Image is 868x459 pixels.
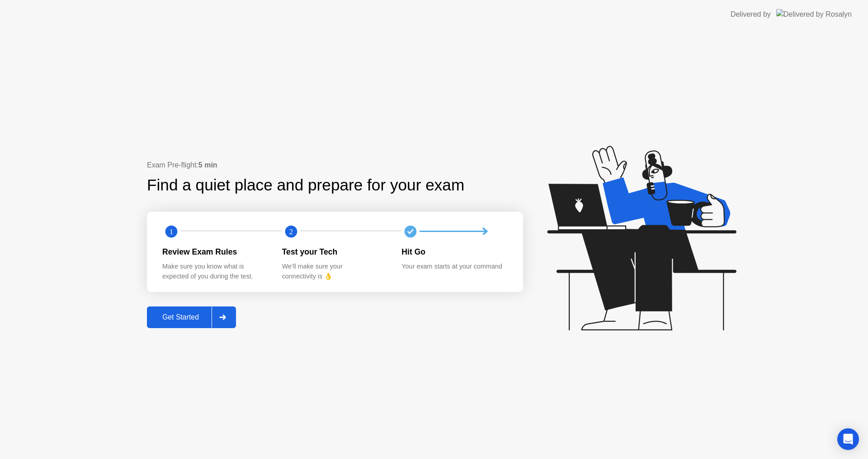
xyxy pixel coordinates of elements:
div: Exam Pre-flight: [147,160,523,171]
div: Your exam starts at your command [401,262,507,272]
b: 5 min [198,161,217,169]
div: Test your Tech [282,246,387,258]
div: Open Intercom Messenger [837,428,859,450]
button: Get Started [147,306,236,328]
div: We’ll make sure your connectivity is 👌 [282,262,387,281]
div: Make sure you know what is expected of you during the test. [162,262,268,281]
div: Hit Go [401,246,507,258]
img: Delivered by Rosalyn [776,9,852,19]
div: Delivered by [731,9,771,20]
text: 1 [170,227,173,236]
text: 2 [289,227,293,236]
div: Review Exam Rules [162,246,268,258]
div: Get Started [150,313,212,321]
div: Find a quiet place and prepare for your exam [147,173,466,197]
